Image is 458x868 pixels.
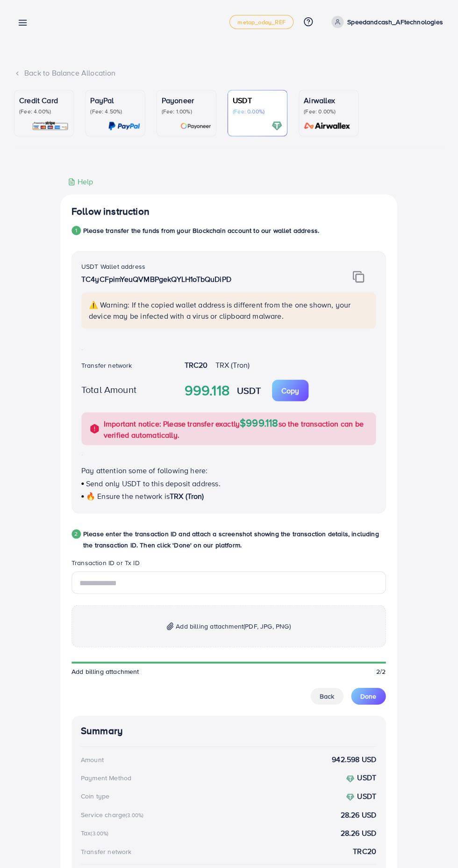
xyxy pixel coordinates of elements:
[216,360,250,371] span: TRX (Tron)
[87,491,171,502] span: 🔥 Ensure the network is
[82,791,110,801] div: Coin type
[69,177,94,188] div: Help
[361,692,377,701] span: Done
[230,16,293,30] a: metap_oday_REF
[332,754,377,765] strong: 942.598 USD
[72,667,140,676] span: Add billing attachment
[82,383,137,397] label: Total Amount
[341,827,376,838] strong: 28.26 USD
[84,226,320,237] p: Please transfer the funds from your Blockchain account to our wallet address.
[304,96,354,107] p: Airwallex
[358,791,377,801] strong: USDT
[82,847,133,856] div: Transfer network
[162,96,212,107] p: Payoneer
[376,667,386,676] span: 2/2
[90,424,101,435] img: alert
[351,688,386,705] button: Done
[358,772,377,783] strong: USDT
[353,846,377,856] strong: TRC20
[20,109,70,117] p: (Fee: 4.00%)
[72,227,82,236] div: 1
[91,96,141,107] p: PayPal
[353,272,365,284] img: img
[162,109,212,117] p: (Fee: 1.00%)
[170,491,205,502] span: TRX (Tron)
[82,810,147,819] div: Service charge
[82,773,132,783] div: Payment Method
[72,207,150,218] h4: Follow instruction
[185,381,230,401] strong: 999.118
[90,300,371,322] p: ⚠️ Warning: If the copied wallet address is different from the one shown, your device may be infe...
[185,360,208,371] strong: TRC20
[82,465,376,476] p: Pay attention some of following here:
[82,755,105,764] div: Amount
[33,122,70,133] img: card
[282,385,300,397] p: Copy
[127,811,144,819] small: (3.00%)
[20,96,70,107] p: Credit Card
[238,21,286,27] span: metap_oday_REF
[346,775,355,783] img: coin
[92,829,109,837] small: (3.00%)
[82,263,146,272] label: USDT Wallet address
[233,96,283,107] p: USDT
[72,530,82,539] div: 2
[311,688,344,705] button: Back
[177,621,291,632] span: Add billing attachment
[181,122,212,133] img: card
[346,793,355,801] img: coin
[84,529,386,551] p: Please enter the transaction ID and attach a screenshot showing the transaction details, includin...
[233,109,283,117] p: (Fee: 0.00%)
[109,122,141,133] img: card
[15,69,443,80] div: Back to Balance Allocation
[82,725,377,737] h4: Summary
[82,828,113,837] div: Tax
[244,622,291,631] span: (PDF, JPG, PNG)
[320,692,335,701] span: Back
[237,384,261,398] strong: USDT
[82,274,325,286] p: TC4yCFpimYeuQVMBPgekQYLH1oTbQuDiPD
[91,109,141,117] p: (Fee: 4.50%)
[167,623,174,630] img: img
[272,122,283,133] img: card
[240,416,279,430] span: $999.118
[328,17,443,29] a: Speedandcash_AFtechnologies
[72,559,386,572] legend: Transaction ID or Tx ID
[341,809,376,820] strong: 28.26 USD
[105,418,371,441] p: Important notice: Please transfer exactly so the transaction can be verified automatically.
[304,109,354,117] p: (Fee: 0.00%)
[348,18,443,29] p: Speedandcash_AFtechnologies
[82,478,376,490] p: Send only USDT to this deposit address.
[301,122,354,133] img: card
[272,380,309,402] button: Copy
[418,826,451,861] iframe: Chat
[82,361,133,371] label: Transfer network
